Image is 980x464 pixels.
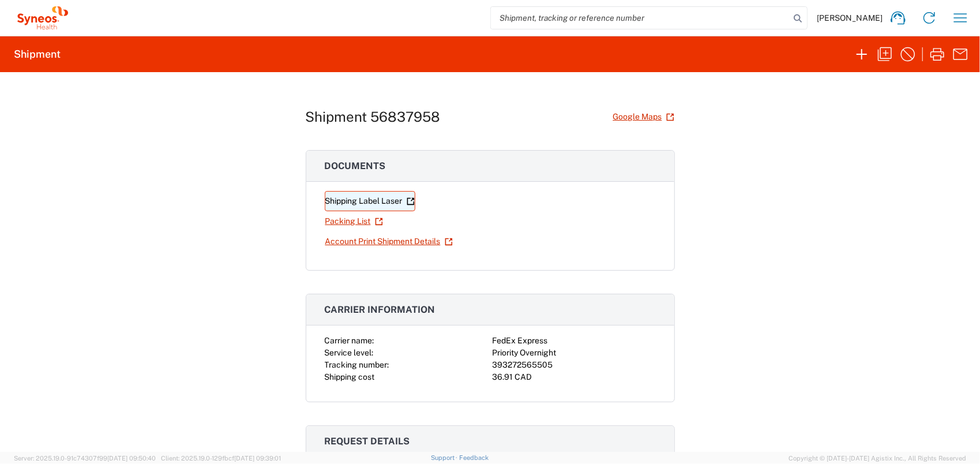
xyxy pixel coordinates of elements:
div: FedEx Express [493,335,656,347]
span: Tracking number: [325,360,389,369]
span: Documents [325,160,386,171]
div: Priority Overnight [493,347,656,359]
span: [DATE] 09:50:40 [107,455,156,462]
span: [DATE] 09:39:01 [234,455,281,462]
input: Shipment, tracking or reference number [491,7,790,29]
span: Server: 2025.19.0-91c74307f99 [14,455,156,462]
div: 36.91 CAD [493,371,656,383]
span: Request details [325,436,410,447]
a: Shipping Label Laser [325,191,415,211]
a: Account Print Shipment Details [325,231,453,252]
h1: Shipment 56837958 [306,108,441,125]
span: Carrier name: [325,336,374,345]
span: Shipping cost [325,372,375,381]
span: Copyright © [DATE]-[DATE] Agistix Inc., All Rights Reserved [788,453,966,463]
a: Packing List [325,211,384,231]
a: Support [431,454,460,461]
span: Client: 2025.19.0-129fbcf [161,455,281,462]
a: Feedback [459,454,489,461]
div: 393272565505 [493,359,656,371]
span: Carrier information [325,304,435,315]
span: Service level: [325,348,374,357]
h2: Shipment [14,47,61,61]
a: Google Maps [613,107,675,127]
